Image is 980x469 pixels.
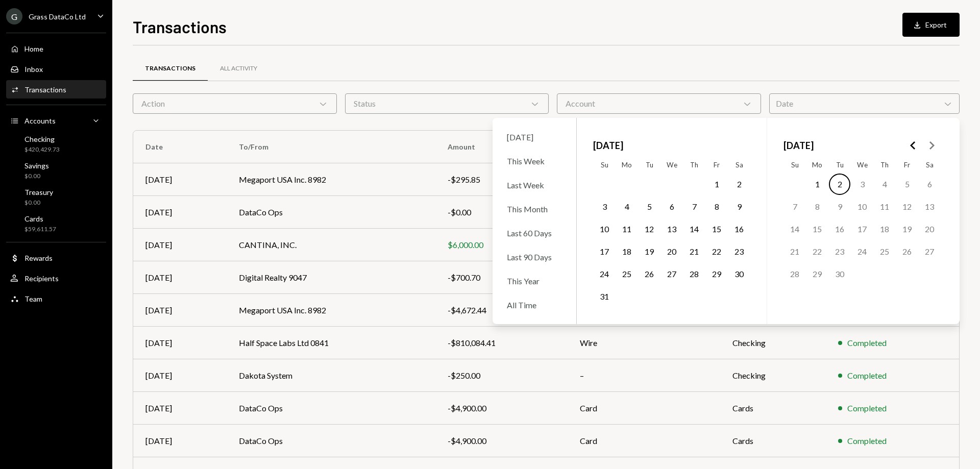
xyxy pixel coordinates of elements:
[706,263,727,285] button: Friday, August 29th, 2025
[783,157,806,173] th: Sunday
[145,435,214,447] div: [DATE]
[227,163,435,196] td: Megaport USA Inc. 8982
[448,435,555,447] div: -$4,900.00
[896,174,918,195] button: Friday, September 5th, 2025
[806,174,828,195] button: Monday, September 1st, 2025
[918,157,941,173] th: Saturday
[847,369,887,382] div: Completed
[806,196,828,217] button: Monday, September 8th, 2025
[594,241,615,262] button: Sunday, August 17th, 2025
[24,225,56,234] div: $59,611.57
[6,80,106,98] a: Transactions
[557,93,761,114] div: Account
[6,185,106,209] a: Treasury$0.00
[227,261,435,294] td: Digital Realty 9047
[639,196,660,217] button: Tuesday, August 5th, 2025
[847,402,887,414] div: Completed
[501,126,568,148] div: [DATE]
[227,196,435,229] td: DataCo Ops
[24,274,59,283] div: Recipients
[593,157,616,173] th: Sunday
[594,286,615,307] button: Sunday, August 31st, 2025
[784,196,805,217] button: Sunday, September 7th, 2025
[227,359,435,392] td: Dakota System
[783,134,814,157] span: [DATE]
[227,229,435,261] td: CANTINA, INC.
[896,196,918,217] button: Friday, September 12th, 2025
[851,196,873,217] button: Wednesday, September 10th, 2025
[448,271,555,284] div: -$700.70
[501,270,568,292] div: This Year
[227,392,435,425] td: DataCo Ops
[639,263,660,285] button: Tuesday, August 26th, 2025
[616,218,638,240] button: Monday, August 11th, 2025
[227,327,435,359] td: Half Space Labs Ltd 0841
[639,218,660,240] button: Tuesday, August 12th, 2025
[728,196,750,217] button: Saturday, August 9th, 2025
[896,157,918,173] th: Friday
[874,196,895,217] button: Thursday, September 11th, 2025
[806,157,828,173] th: Monday
[829,218,850,240] button: Tuesday, September 16th, 2025
[6,39,106,58] a: Home
[6,111,106,130] a: Accounts
[683,196,705,217] button: Thursday, August 7th, 2025
[847,337,887,349] div: Completed
[616,157,638,173] th: Monday
[683,157,705,173] th: Thursday
[784,218,805,240] button: Sunday, September 14th, 2025
[683,241,705,262] button: Thursday, August 21st, 2025
[829,196,850,217] button: Tuesday, September 9th, 2025
[829,241,850,262] button: Tuesday, September 23rd, 2025
[594,196,615,217] button: Sunday, August 3rd, 2025
[133,93,337,114] div: Action
[806,218,828,240] button: Monday, September 15th, 2025
[720,359,825,392] td: Checking
[720,327,825,359] td: Checking
[896,218,918,240] button: Friday, September 19th, 2025
[24,85,66,94] div: Transactions
[728,241,750,262] button: Saturday, August 23rd, 2025
[208,56,269,82] a: All Activity
[29,12,86,21] div: Grass DataCo Ltd
[661,218,682,240] button: Wednesday, August 13th, 2025
[594,263,615,285] button: Sunday, August 24th, 2025
[851,157,873,173] th: Wednesday
[6,8,22,24] div: G
[706,196,727,217] button: Friday, August 8th, 2025
[24,188,53,196] div: Treasury
[501,174,568,196] div: Last Week
[706,218,727,240] button: Friday, August 15th, 2025
[501,294,568,316] div: All Time
[133,131,227,163] th: Date
[593,134,623,157] span: [DATE]
[220,64,257,73] div: All Activity
[728,218,750,240] button: Saturday, August 16th, 2025
[6,289,106,308] a: Team
[705,157,728,173] th: Friday
[448,402,555,414] div: -$4,900.00
[501,150,568,172] div: This Week
[24,161,49,170] div: Savings
[227,425,435,457] td: DataCo Ops
[784,263,805,285] button: Sunday, September 28th, 2025
[919,218,940,240] button: Saturday, September 20th, 2025
[24,65,43,73] div: Inbox
[145,337,214,349] div: [DATE]
[851,218,873,240] button: Wednesday, September 17th, 2025
[145,271,214,284] div: [DATE]
[448,206,555,218] div: -$0.00
[24,254,53,262] div: Rewards
[145,304,214,316] div: [DATE]
[919,174,940,195] button: Saturday, September 6th, 2025
[828,157,851,173] th: Tuesday
[769,93,960,114] div: Date
[922,136,941,155] button: Go to the Next Month
[874,218,895,240] button: Thursday, September 18th, 2025
[24,44,43,53] div: Home
[720,392,825,425] td: Cards
[568,425,720,457] td: Card
[145,369,214,382] div: [DATE]
[873,157,896,173] th: Thursday
[568,392,720,425] td: Card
